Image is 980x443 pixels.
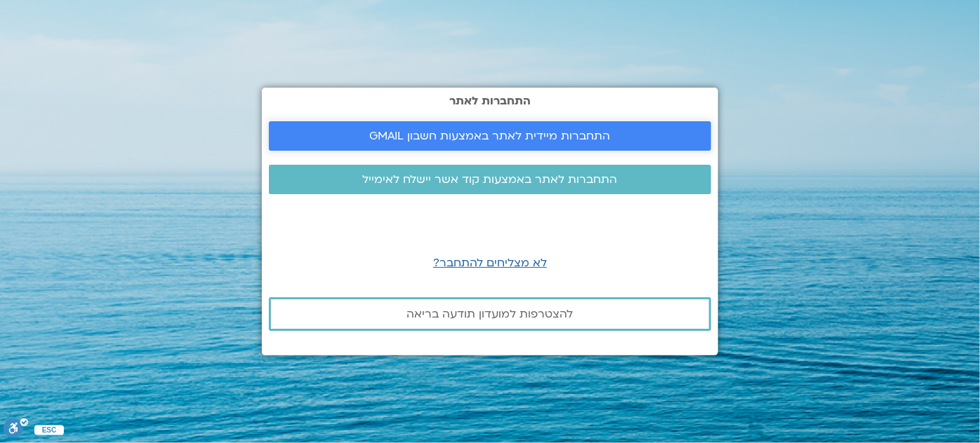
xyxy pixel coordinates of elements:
[370,130,611,142] span: התחברות מיידית לאתר באמצעות חשבון GMAIL
[363,173,618,186] span: התחברות לאתר באמצעות קוד אשר יישלח לאימייל
[407,308,574,320] span: להצטרפות למועדון תודעה בריאה
[269,165,711,194] a: התחברות לאתר באמצעות קוד אשר יישלח לאימייל
[269,95,711,107] h2: התחברות לאתר
[269,121,711,151] a: התחברות מיידית לאתר באמצעות חשבון GMAIL
[269,297,711,331] a: להצטרפות למועדון תודעה בריאה
[433,255,547,271] a: לא מצליחים להתחבר?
